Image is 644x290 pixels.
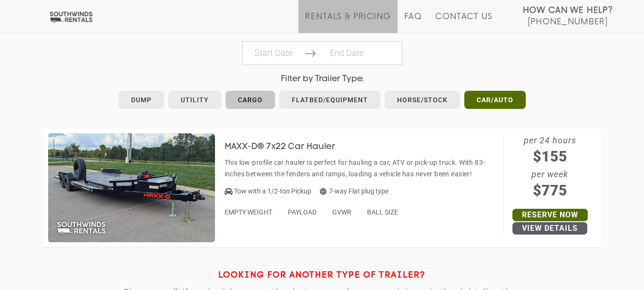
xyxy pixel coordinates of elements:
[320,187,388,195] span: 7-way Flat plug type
[523,6,613,15] strong: How Can We Help?
[404,12,422,33] a: FAQ
[305,12,390,33] a: Rentals & Pricing
[464,91,526,109] a: Car/Auto
[288,208,317,216] span: PAYLOAD
[225,142,350,152] h3: MAXX-D® 7x22 Car Hauler
[528,17,608,27] span: [PHONE_NUMBER]
[119,91,164,109] a: Dump
[523,5,613,26] a: How Can We Help? [PHONE_NUMBER]
[43,75,601,84] h4: Filter by Trailer Type:
[435,12,492,33] a: Contact Us
[279,91,380,109] a: Flatbed/Equipment
[48,133,215,242] img: SW065 - MAXX-D 7x22 Car Hauler
[504,180,596,201] span: $775
[48,11,94,23] img: Southwinds Rentals Logo
[512,209,588,221] a: Reserve Now
[385,91,460,109] a: Horse/Stock
[225,208,272,216] span: EMPTY WEIGHT
[234,187,311,195] span: Tow with a 1/2-ton Pickup
[225,157,499,180] p: This low-profile car hauler is perfect for hauling a car, ATV or pick-up truck. With 83-inches be...
[225,91,275,109] a: Cargo
[504,146,596,167] span: $155
[332,208,351,216] span: GVWR
[218,271,426,279] strong: LOOKING FOR ANOTHER TYPE OF TRAILER?
[168,91,221,109] a: Utility
[225,142,350,150] a: MAXX-D® 7x22 Car Hauler
[367,208,398,216] span: BALL SIZE
[504,133,596,201] span: per 24 hours per week
[512,222,587,235] a: View Details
